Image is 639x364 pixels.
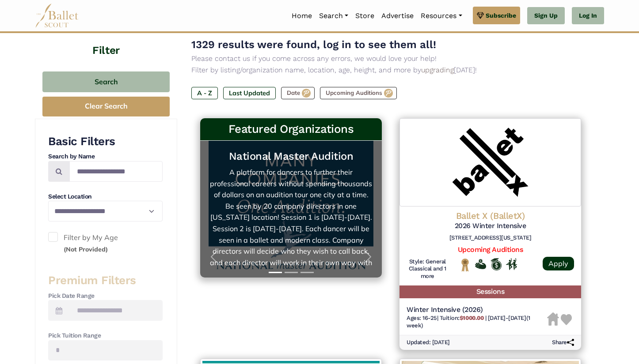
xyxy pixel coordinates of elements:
label: A - Z [191,87,218,99]
h4: Select Location [48,192,163,201]
a: Store [352,7,378,25]
img: Heart [561,314,572,325]
label: Last Updated [223,87,276,99]
h6: Updated: [DATE] [407,339,450,346]
h4: Filter [35,22,177,58]
h6: | | [407,315,547,330]
h5: National Master Audition [209,150,373,163]
a: Resources [417,7,465,25]
h6: [STREET_ADDRESS][US_STATE] [407,234,574,242]
a: Apply [543,257,574,270]
img: In Person [506,258,517,270]
span: 1329 results were found, log in to see them all! [191,38,436,51]
span: Subscribe [486,11,516,20]
button: Clear Search [42,97,170,116]
h5: Sessions [399,285,581,298]
label: Upcoming Auditions [320,87,397,99]
img: National [460,258,471,272]
small: (Not Provided) [64,245,108,253]
img: Logo [399,118,581,206]
p: Filter by listing/organization name, location, age, height, and more by [DATE]! [191,64,590,76]
h3: Premium Filters [48,273,163,288]
a: National Master AuditionA platform for dancers to further their professional careers without spen... [209,150,373,269]
h5: 2026 Winter Intensive [407,221,574,231]
h3: Basic Filters [48,134,163,149]
img: Offers Financial Aid [475,259,486,269]
a: Log In [572,7,604,25]
button: Slide 1 [269,267,282,278]
label: Filter by My Age [48,232,163,255]
a: Upcoming Auditions [458,245,523,254]
button: Search [42,71,170,92]
span: Ages: 16-25 [407,315,437,321]
a: Home [288,7,316,25]
a: Sign Up [527,7,565,25]
img: Offers Scholarship [491,258,502,270]
h6: Share [552,339,574,346]
h6: Style: General Classical and 1 more [407,258,449,281]
label: Date [281,87,315,99]
input: Search by names... [69,161,163,182]
h5: Winter Intensive (2026) [407,305,547,315]
h4: Ballet X (BalletX) [407,210,574,221]
img: gem.svg [477,11,484,20]
button: Slide 3 [300,267,314,278]
a: Advertise [378,7,417,25]
h3: Featured Organizations [207,122,375,137]
img: Housing Unavailable [547,312,559,326]
span: [DATE]-[DATE] (1 week) [407,315,530,329]
h4: Pick Tuition Range [48,331,163,340]
span: Tuition: [440,315,485,321]
a: Subscribe [473,7,520,24]
b: $1000.00 [460,315,483,321]
h4: Search by Name [48,152,163,161]
button: Slide 2 [285,267,298,278]
a: Search [316,7,352,25]
p: Please contact us if you come across any errors, we would love your help! [191,53,590,64]
h4: Pick Date Range [48,292,163,300]
a: upgrading [421,66,454,74]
